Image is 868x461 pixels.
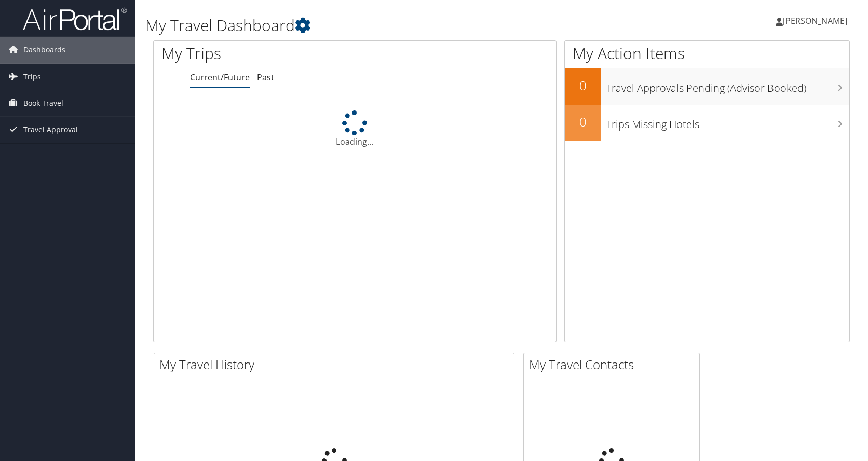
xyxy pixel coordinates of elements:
h2: My Travel Contacts [529,356,699,373]
span: Book Travel [23,90,63,116]
span: Dashboards [23,37,65,63]
div: Loading... [154,110,556,148]
span: [PERSON_NAME] [783,15,847,26]
a: [PERSON_NAME] [776,5,858,36]
a: 0Trips Missing Hotels [565,105,849,141]
h3: Travel Approvals Pending (Advisor Booked) [606,76,849,95]
img: airportal-logo.png [23,7,127,31]
a: 0Travel Approvals Pending (Advisor Booked) [565,68,849,105]
h2: 0 [565,77,601,94]
a: Past [257,72,274,83]
a: Current/Future [190,72,250,83]
span: Travel Approval [23,117,78,143]
h1: My Travel Dashboard [145,15,620,36]
h2: My Travel History [159,356,514,373]
h1: My Trips [161,43,381,64]
h1: My Action Items [565,43,849,64]
span: Trips [23,64,41,90]
h2: 0 [565,113,601,131]
h3: Trips Missing Hotels [606,112,849,132]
